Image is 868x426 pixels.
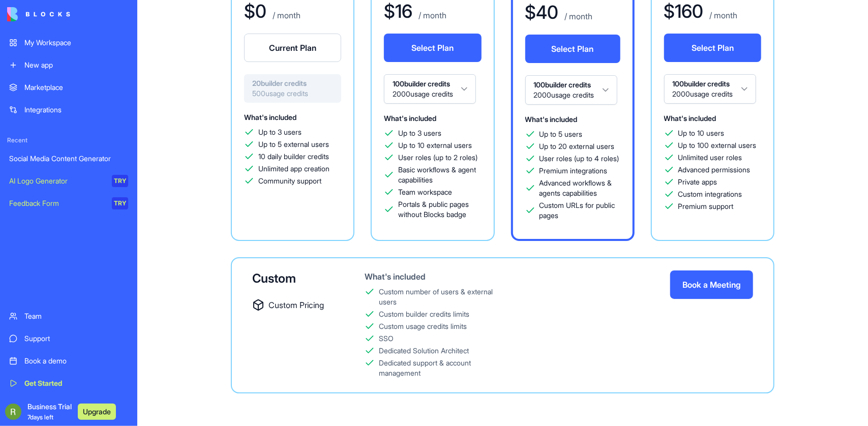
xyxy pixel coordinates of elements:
span: Up to 5 external users [258,139,329,149]
div: Team [24,311,128,321]
button: Current Plan [244,34,341,62]
span: What's included [384,114,436,123]
div: TRY [112,197,128,209]
div: Dedicated support & account management [379,358,506,378]
a: My Workspace [3,33,134,53]
a: Social Media Content Generator [3,148,134,169]
span: User roles (up to 4 roles) [540,154,619,164]
h1: $ 160 [664,1,704,21]
span: Basic workflows & agent capabilities [398,165,481,185]
div: Marketplace [24,82,128,93]
div: Integrations [24,105,128,115]
div: Custom number of users & external users [379,287,506,307]
span: Advanced workflows & agents capabilities [540,178,620,198]
a: New app [3,55,134,75]
span: Custom Pricing [268,299,324,311]
button: Select Plan [384,34,481,62]
div: Get Started [24,378,128,388]
span: What's included [244,113,296,121]
span: Premium integrations [540,166,608,176]
img: logo [7,7,70,21]
div: Support [24,333,128,344]
button: Select Plan [525,35,620,63]
span: Recent [3,136,134,144]
span: Unlimited app creation [258,164,330,174]
div: Feedback Form [9,198,105,208]
span: 10 daily builder credits [258,151,329,162]
div: Book a demo [24,356,128,366]
span: Portals & public pages without Blocks badge [398,199,481,220]
a: Team [3,306,134,326]
p: / month [271,9,301,21]
span: What's included [664,114,716,123]
button: Select Plan [664,34,761,62]
div: What's included [365,270,506,283]
span: 7 days left [27,413,53,421]
a: Feedback FormTRY [3,193,134,214]
div: AI Logo Generator [9,176,105,186]
span: Advanced permissions [678,165,751,175]
a: Integrations [3,100,134,120]
span: 500 usage credits [252,88,333,99]
div: Custom builder credits limits [379,309,469,319]
p: / month [563,10,593,22]
span: Up to 5 users [540,129,583,139]
h1: $ 40 [525,2,559,22]
p: / month [708,9,738,21]
div: Social Media Content Generator [9,154,128,164]
span: Up to 100 external users [678,140,757,150]
span: Private apps [678,177,717,187]
h1: $ 16 [384,1,412,21]
div: SSO [379,333,394,344]
span: User roles (up to 2 roles) [398,153,477,163]
a: Get Started [3,373,134,393]
img: ACg8ocIzCle88DuFvcSAndXM6_0hiHIz06eWaD5ONTvNaS_j1KVi5A=s96-c [5,404,21,420]
div: Custom usage credits limits [379,321,467,331]
button: Upgrade [78,404,116,420]
p: / month [416,9,446,21]
div: TRY [112,175,128,187]
span: What's included [525,115,578,124]
span: Custom URLs for public pages [540,200,620,221]
a: Book a demo [3,351,134,371]
div: Dedicated Solution Architect [379,346,469,356]
span: Community support [258,176,321,186]
span: Unlimited user roles [678,153,742,163]
span: Premium support [678,201,734,211]
span: Business Trial [27,402,72,422]
div: New app [24,60,128,70]
div: Custom [252,270,332,287]
span: Up to 3 users [258,127,302,137]
span: Custom integrations [678,189,742,199]
span: Up to 10 users [678,128,725,138]
button: Book a Meeting [670,270,753,299]
span: 20 builder credits [252,78,333,88]
span: Up to 3 users [398,128,441,138]
a: Support [3,328,134,349]
span: Team workspace [398,187,452,197]
a: AI Logo GeneratorTRY [3,171,134,191]
h1: $ 0 [244,1,266,21]
span: Up to 10 external users [398,140,472,150]
div: My Workspace [24,38,128,48]
a: Marketplace [3,77,134,98]
span: Up to 20 external users [540,141,615,151]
